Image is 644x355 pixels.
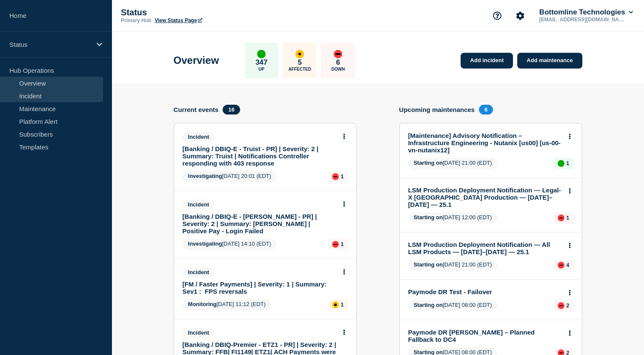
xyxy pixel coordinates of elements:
div: down [558,302,564,309]
p: Affected [289,67,311,72]
button: Bottomline Technologies [538,8,635,17]
h4: Upcoming maintenances [399,106,475,113]
span: Incident [183,267,215,277]
p: 4 [566,262,569,268]
a: [FM / Faster Payments] | Severity: 1 | Summary: Sev1 : FPS reversals [183,281,336,295]
span: Incident [183,328,215,338]
p: 1 [341,301,343,308]
h1: Overview [174,54,219,66]
a: View Status Page [155,17,202,23]
span: 6 [479,105,493,115]
p: 6 [336,58,340,67]
p: [EMAIL_ADDRESS][DOMAIN_NAME] [538,17,626,23]
span: [DATE] 12:00 (EDT) [408,212,498,223]
div: up [257,50,266,58]
span: [DATE] 20:01 (EDT) [183,171,277,182]
a: [Maintenance] Advisory Notification – Infrastructure Engineering - Nutanix [us00] [us-00-vn-nutan... [408,132,562,154]
span: 16 [223,105,240,115]
a: Paymode DR Test - Failover [408,288,562,295]
p: 347 [255,58,267,67]
div: down [558,215,564,221]
div: down [558,262,564,269]
p: 1 [341,173,343,180]
p: 5 [298,58,302,67]
span: [DATE] 21:00 (EDT) [408,158,498,169]
a: Add maintenance [517,53,582,69]
div: down [334,50,342,58]
span: Investigating [188,173,222,179]
span: [DATE] 21:00 (EDT) [408,260,498,271]
p: Up [258,67,264,72]
div: affected [295,50,304,58]
div: affected [332,301,339,308]
p: 1 [566,215,569,221]
a: Add incident [461,53,513,69]
span: Incident [183,132,215,142]
div: down [332,173,339,180]
span: Starting on [414,261,443,268]
a: LSM Production Deployment Notification — All LSM Products — [DATE]–[DATE] — 25.1 [408,241,562,255]
p: 1 [341,241,343,247]
p: Status [121,8,291,17]
a: [Banking / DBIQ-E - Truist - PR] | Severity: 2 | Summary: Truist | Notifications Controller respo... [183,145,336,167]
span: [DATE] 08:00 (EDT) [408,300,498,311]
div: down [332,241,339,248]
p: 1 [566,160,569,166]
span: Starting on [414,160,443,166]
a: [Banking / DBIQ-E - [PERSON_NAME] - PR] | Severity: 2 | Summary: [PERSON_NAME] | Positive Pay - L... [183,213,336,235]
div: up [558,160,564,167]
p: Down [331,67,345,72]
p: Status [9,41,91,48]
button: Account settings [511,7,529,25]
span: Investigating [188,240,222,247]
span: Starting on [414,302,443,308]
button: Support [488,7,506,25]
p: Primary Hub [121,17,151,23]
span: Monitoring [188,301,217,307]
span: Incident [183,200,215,209]
span: Starting on [414,214,443,220]
a: Paymode DR [PERSON_NAME] – Planned Fallback to DC4 [408,329,562,343]
span: [DATE] 14:10 (EDT) [183,239,277,250]
p: 2 [566,302,569,309]
a: LSM Production Deployment Notification — Legal-X [GEOGRAPHIC_DATA] Production — [DATE]–[DATE] — 25.1 [408,186,562,208]
h4: Current events [174,106,219,113]
span: [DATE] 11:12 (EDT) [183,299,272,310]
